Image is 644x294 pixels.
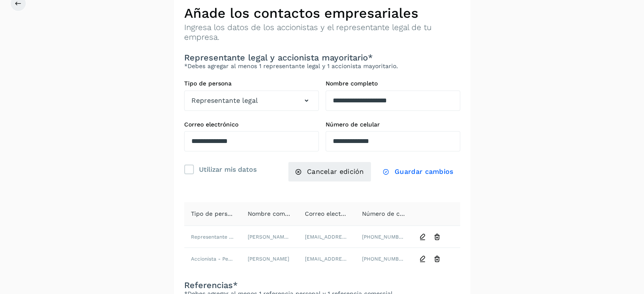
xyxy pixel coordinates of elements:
span: Cancelar edición [307,167,364,176]
label: Correo electrónico [184,121,319,128]
h3: Representante legal y accionista mayoritario* [184,52,460,63]
h3: Referencias* [184,280,460,290]
td: [PHONE_NUMBER] [355,226,412,248]
td: [PERSON_NAME] [241,248,298,270]
span: Nombre completo [248,210,300,217]
span: Guardar cambios [395,167,453,176]
span: Representante Legal [191,234,242,240]
span: Representante legal [191,96,258,106]
p: *Debes agregar al menos 1 representante legal y 1 accionista mayoritario. [184,63,460,70]
p: Ingresa los datos de los accionistas y el representante legal de tu empresa. [184,23,460,42]
button: Cancelar edición [288,162,371,182]
h2: Añade los contactos empresariales [184,5,460,21]
label: Número de celular [326,121,460,128]
td: [EMAIL_ADDRESS][DOMAIN_NAME] [298,226,355,248]
button: Guardar cambios [376,162,460,182]
span: Tipo de persona [191,210,238,217]
td: [PHONE_NUMBER] [355,248,412,270]
td: [EMAIL_ADDRESS][DOMAIN_NAME] [298,248,355,270]
label: Nombre completo [326,80,460,87]
span: Correo electrónico [305,210,359,217]
div: Utilizar mis datos [199,163,257,175]
td: [PERSON_NAME] [PERSON_NAME] [241,226,298,248]
span: Accionista - Persona Física [191,256,257,262]
label: Tipo de persona [184,80,319,87]
span: Número de celular [362,210,416,217]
